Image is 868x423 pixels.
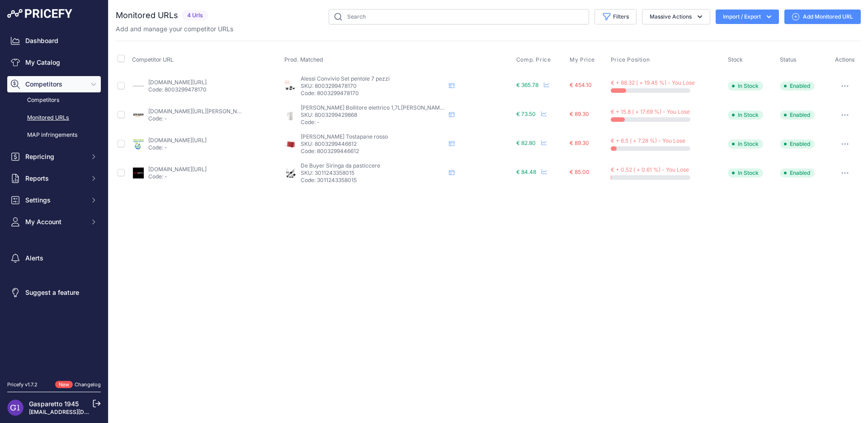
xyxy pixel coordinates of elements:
a: Dashboard [7,33,101,49]
button: Price Position [611,56,651,63]
span: [PERSON_NAME] Bollitore elettrico 1,7L[PERSON_NAME]o [301,104,448,111]
span: In Stock [728,168,763,178]
button: My Account [7,214,101,230]
a: Alerts [7,250,101,266]
p: Code: 8003299478170 [301,90,445,97]
p: Add and manage your competitor URLs [116,24,233,34]
p: Code: - [148,173,207,180]
p: Code: 8003299478170 [148,86,207,93]
span: € + 0.52 ( + 0.61 %) - You Lose [611,166,689,173]
p: Code: 8003299446612 [301,148,445,155]
span: Stock [728,56,743,63]
a: [DOMAIN_NAME][URL] [148,79,207,86]
input: Search [329,9,589,24]
h2: Monitored URLs [116,9,178,22]
span: De Buyer Siringa da pasticcere [301,162,380,169]
span: Enabled [780,168,815,178]
span: € + 15.8 ( + 17.69 %) - You Lose [611,108,690,115]
span: € + 6.5 ( + 7.28 %) - You Lose [611,137,685,144]
span: Enabled [780,111,815,120]
span: € 89.30 [570,111,589,117]
p: SKU: 3011243358015 [301,169,445,177]
span: € 82.80 [516,139,536,146]
button: Settings [7,192,101,208]
p: Code: 3011243358015 [301,177,445,184]
button: Reports [7,170,101,187]
span: Alessi Convivio Set pentole 7 pezzi [301,75,390,82]
p: Code: - [148,144,207,151]
p: Code: - [148,115,242,122]
span: Settings [25,196,85,205]
span: In Stock [728,82,763,91]
span: € + 88.32 ( + 19.45 %) - You Lose [611,79,695,86]
div: Pricefy v1.7.2 [7,381,38,389]
button: Massive Actions [642,9,710,24]
a: Suggest a feature [7,284,101,301]
a: Add Monitored URL [784,10,861,24]
span: € 85.00 [570,168,590,175]
span: Enabled [780,82,815,91]
span: Repricing [25,152,85,161]
a: [DOMAIN_NAME][URL] [148,137,207,144]
a: [DOMAIN_NAME][URL] [148,166,207,173]
a: Monitored URLs [7,110,101,126]
button: Filters [594,9,637,24]
p: SKU: 8003299429868 [301,111,445,119]
span: Competitors [25,80,85,89]
span: Status [780,56,797,63]
a: [EMAIL_ADDRESS][DOMAIN_NAME] [29,409,123,415]
a: Gasparetto 1945 [29,400,79,408]
span: € 365.78 [516,82,538,88]
span: [PERSON_NAME] Tostapane rosso [301,133,388,140]
p: SKU: 8003299446612 [301,140,445,148]
nav: Sidebar [7,33,101,370]
span: New [55,381,73,389]
span: In Stock [728,111,763,120]
button: My Price [570,56,597,63]
span: € 454.10 [570,82,592,88]
a: Changelog [75,381,101,388]
a: MAP infringements [7,127,101,143]
a: Competitors [7,92,101,108]
span: Enabled [780,139,815,149]
span: Actions [835,56,855,63]
span: Prod. Matched [284,56,323,63]
span: € 89.30 [570,139,589,146]
button: Comp. Price [516,56,553,63]
p: Code: - [301,119,445,126]
a: My Catalog [7,54,101,71]
button: Repricing [7,149,101,165]
span: Competitor URL [132,56,174,63]
span: My Price [570,56,595,63]
img: Pricefy Logo [7,9,72,18]
span: Price Position [611,56,650,63]
span: Comp. Price [516,56,551,63]
p: SKU: 8003299478170 [301,82,445,90]
span: In Stock [728,139,763,149]
span: My Account [25,217,85,226]
span: € 73.50 [516,111,536,117]
span: 4 Urls [182,10,208,21]
span: € 84.48 [516,168,536,175]
button: Import / Export [716,10,779,24]
span: Reports [25,174,85,183]
button: Competitors [7,76,101,92]
a: [DOMAIN_NAME][URL][PERSON_NAME] [148,108,250,115]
